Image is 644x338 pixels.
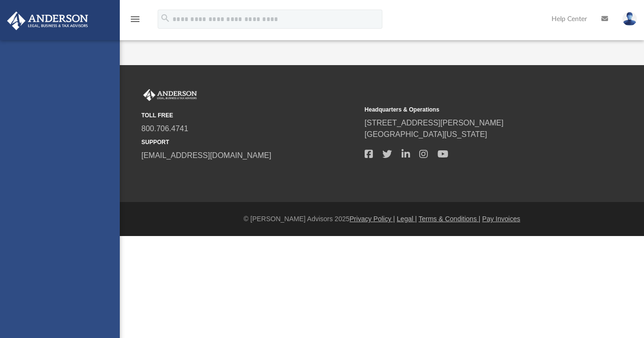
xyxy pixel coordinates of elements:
a: [STREET_ADDRESS][PERSON_NAME] [365,119,504,127]
a: [GEOGRAPHIC_DATA][US_STATE] [365,130,487,138]
a: 800.706.4741 [141,124,188,133]
div: © [PERSON_NAME] Advisors 2025 [120,214,644,224]
img: Anderson Advisors Platinum Portal [4,11,91,30]
a: Terms & Conditions | [419,215,481,223]
i: search [160,13,171,23]
a: Pay Invoices [482,215,520,223]
a: Legal | [397,215,417,223]
a: menu [129,18,141,25]
a: Privacy Policy | [350,215,395,223]
small: Headquarters & Operations [365,105,581,114]
small: SUPPORT [141,138,358,146]
a: [EMAIL_ADDRESS][DOMAIN_NAME] [141,151,271,159]
img: User Pic [622,12,637,26]
img: Anderson Advisors Platinum Portal [141,89,199,101]
i: menu [129,13,141,25]
small: TOLL FREE [141,111,358,120]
